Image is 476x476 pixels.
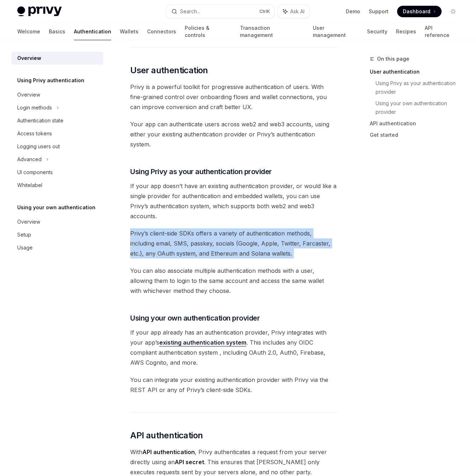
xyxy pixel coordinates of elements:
[175,458,204,466] strong: API secret
[185,23,231,40] a: Policies & controls
[369,8,388,15] a: Support
[403,8,430,15] span: Dashboard
[17,90,40,99] div: Overview
[130,313,260,323] span: Using your own authentication provider
[11,140,103,153] a: Logging users out
[17,218,40,226] div: Overview
[367,23,387,40] a: Security
[130,167,272,177] span: Using Privy as your authentication provider
[376,78,465,98] a: Using Privy as your authentication provider
[259,9,270,14] span: Ctrl K
[11,166,103,179] a: UI components
[17,54,41,62] div: Overview
[290,8,305,15] span: Ask AI
[17,6,62,17] img: light logo
[17,203,95,212] h5: Using your own authentication
[376,98,465,118] a: Using your own authentication provider
[425,23,459,40] a: API reference
[130,119,337,149] span: Your app can authenticate users across web2 and web3 accounts, using either your existing authent...
[377,55,409,63] span: On this page
[17,103,52,112] div: Login methods
[396,23,416,40] a: Recipes
[11,114,103,127] a: Authentication state
[159,339,246,346] a: existing authentication system
[370,66,465,78] a: User authentication
[180,7,200,16] div: Search...
[397,6,442,17] a: Dashboard
[17,181,42,190] div: Whitelabel
[142,448,195,456] strong: API authentication
[346,8,360,15] a: Demo
[74,23,111,40] a: Authentication
[17,230,31,239] div: Setup
[130,65,208,76] span: User authentication
[130,327,337,368] span: If your app already has an authentication provider, Privy integrates with your app’s . This inclu...
[17,76,84,85] h5: Using Privy authentication
[49,23,65,40] a: Basics
[370,129,465,141] a: Get started
[278,5,310,18] button: Ask AI
[17,142,60,151] div: Logging users out
[130,228,337,258] span: Privy’s client-side SDKs offers a variety of authentication methods, including email, SMS, passke...
[11,88,103,101] a: Overview
[130,82,337,112] span: Privy is a powerful toolkit for progressive authentication of users. With fine-grained control ov...
[11,228,103,241] a: Setup
[130,430,203,441] span: API authentication
[11,215,103,228] a: Overview
[11,179,103,192] a: Whitelabel
[147,23,176,40] a: Connectors
[120,23,138,40] a: Wallets
[17,116,63,125] div: Authentication state
[130,375,337,395] span: You can integrate your existing authentication provider with Privy via the REST API or any of Pri...
[166,5,275,18] button: Search...CtrlK
[130,181,337,221] span: If your app doesn’t have an existing authentication provider, or would like a single provider for...
[17,23,40,40] a: Welcome
[11,127,103,140] a: Access tokens
[11,52,103,65] a: Overview
[17,155,42,164] div: Advanced
[447,6,459,17] button: Toggle dark mode
[130,266,337,296] span: You can also associate multiple authentication methods with a user, allowing them to login to the...
[370,118,465,129] a: API authentication
[17,129,52,138] div: Access tokens
[17,168,53,177] div: UI components
[240,23,304,40] a: Transaction management
[17,243,33,252] div: Usage
[11,241,103,254] a: Usage
[313,23,359,40] a: User management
